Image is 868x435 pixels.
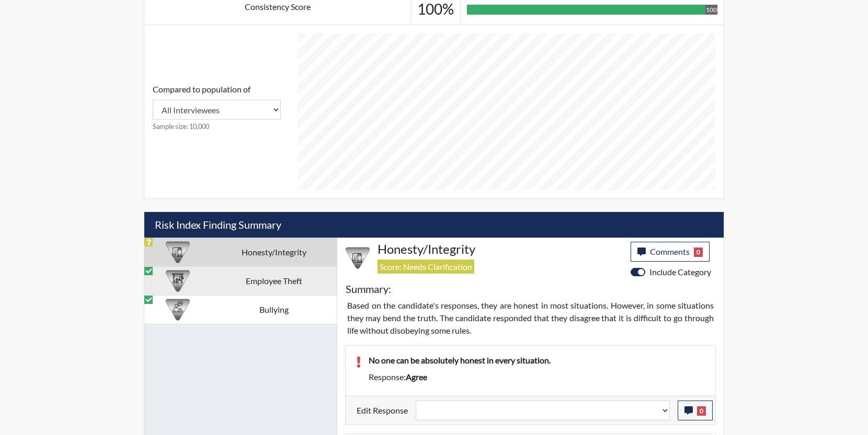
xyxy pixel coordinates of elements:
[678,401,713,420] button: 0
[650,246,690,256] span: Comments
[211,266,337,295] td: Employee Theft
[211,295,337,324] td: Bullying
[166,298,190,322] img: CATEGORY%20ICON-04.6d01e8fa.png
[378,242,623,257] h4: Honesty/Integrity
[153,83,250,96] label: Compared to population of
[649,266,711,278] label: Include Category
[369,354,705,367] p: No one can be absolutely honest in every situation.
[144,212,724,238] h5: Risk Index Finding Summary
[347,299,714,337] p: Based on the candidate's responses, they are honest in most situations. However, in some situatio...
[417,1,454,18] h3: 100%
[705,5,717,15] div: 100
[346,246,370,270] img: CATEGORY%20ICON-11.a5f294f4.png
[406,372,427,382] span: agree
[361,371,713,383] div: Response:
[694,248,703,257] span: 0
[153,83,281,132] div: Consistency Score comparison among population
[697,406,706,416] span: 0
[166,269,190,293] img: CATEGORY%20ICON-07.58b65e52.png
[153,122,281,132] small: Sample size: 10,000
[631,242,710,262] button: Comments0
[378,260,474,274] span: Score: Needs Clarification
[357,401,408,420] label: Edit Response
[408,401,678,420] div: Update the test taker's response, the change might impact the score
[166,240,190,264] img: CATEGORY%20ICON-11.a5f294f4.png
[211,238,337,266] td: Honesty/Integrity
[346,283,391,295] h5: Summary:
